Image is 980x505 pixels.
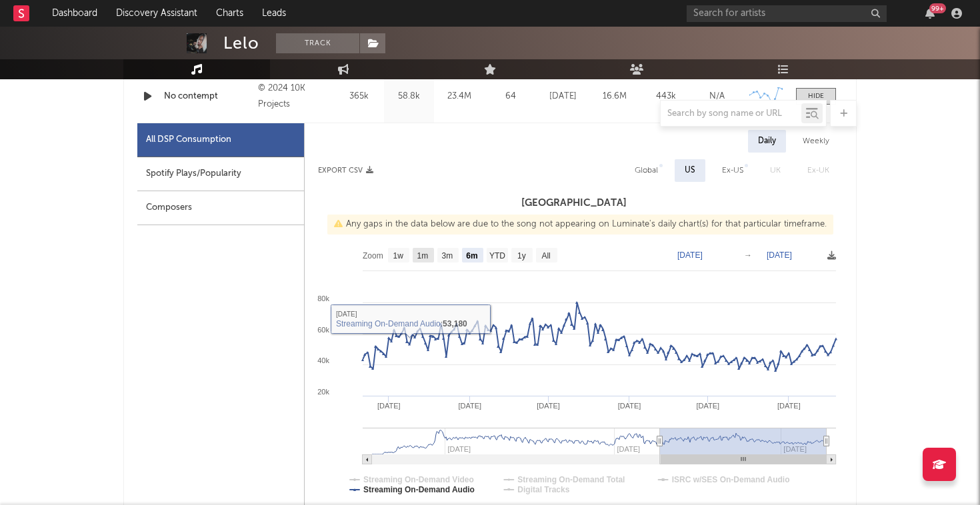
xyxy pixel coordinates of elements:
[137,191,304,225] div: Composers
[537,402,560,410] text: [DATE]
[517,475,625,484] text: Streaming On-Demand Total
[541,251,550,260] text: All
[517,251,526,260] text: 1y
[685,163,695,179] div: US
[793,130,839,153] div: Weekly
[635,163,658,179] div: Global
[661,109,801,119] input: Search by song name or URL
[393,251,404,260] text: 1w
[541,90,585,103] div: [DATE]
[137,123,304,157] div: All DSP Consumption
[164,90,251,103] a: No contempt
[258,81,331,113] div: © 2024 10K Projects
[363,251,383,260] text: Zoom
[317,356,329,364] text: 40k
[722,163,743,179] div: Ex-US
[592,90,637,103] div: 16.6M
[777,402,801,410] text: [DATE]
[137,157,304,191] div: Spotify Plays/Popularity
[363,485,475,494] text: Streaming On-Demand Audio
[459,402,482,410] text: [DATE]
[317,326,329,334] text: 60k
[489,251,505,260] text: YTD
[677,251,703,260] text: [DATE]
[466,251,477,260] text: 6m
[276,33,359,53] button: Track
[687,5,887,22] input: Search for artists
[618,402,641,410] text: [DATE]
[929,3,946,13] div: 99 +
[643,90,688,103] div: 443k
[696,402,719,410] text: [DATE]
[437,90,481,103] div: 23.4M
[672,475,790,484] text: ISRC w/SES On-Demand Audio
[317,294,329,302] text: 80k
[417,251,429,260] text: 1m
[487,90,534,103] div: 64
[744,251,752,260] text: →
[317,388,329,396] text: 20k
[337,90,381,103] div: 365k
[377,402,401,410] text: [DATE]
[767,251,792,260] text: [DATE]
[695,90,739,103] div: N/A
[327,215,833,235] div: Any gaps in the data below are due to the song not appearing on Luminate's daily chart(s) for tha...
[517,485,569,494] text: Digital Tracks
[223,33,259,53] div: Lelo
[305,195,843,211] h3: [GEOGRAPHIC_DATA]
[146,132,231,148] div: All DSP Consumption
[748,130,786,153] div: Daily
[442,251,453,260] text: 3m
[363,475,474,484] text: Streaming On-Demand Video
[318,167,373,175] button: Export CSV
[387,90,431,103] div: 58.8k
[925,8,935,19] button: 99+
